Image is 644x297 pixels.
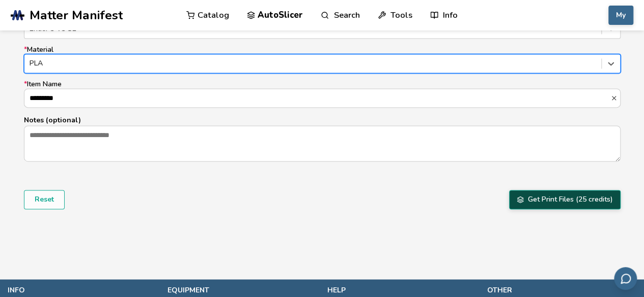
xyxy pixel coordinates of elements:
[610,94,620,102] button: *Item Name
[24,80,621,108] label: Item Name
[487,284,636,295] p: other
[8,284,157,295] p: info
[608,6,633,25] button: My
[30,8,123,22] span: Matter Manifest
[167,284,317,295] p: equipment
[327,284,477,295] p: help
[24,190,65,209] button: Reset
[24,46,621,73] label: Material
[614,267,637,290] button: Send feedback via email
[509,190,621,209] button: Get Print Files (25 credits)
[24,115,621,125] p: Notes (optional)
[24,126,620,160] textarea: Notes (optional)
[24,89,610,107] input: *Item Name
